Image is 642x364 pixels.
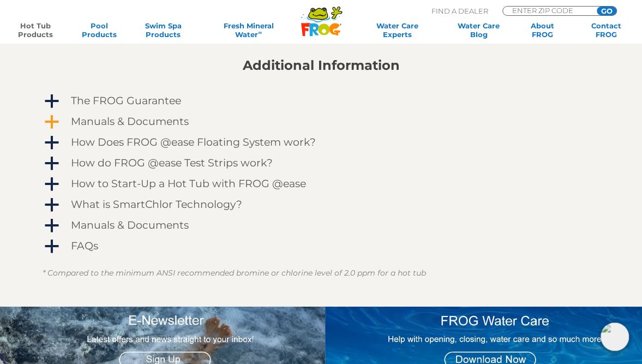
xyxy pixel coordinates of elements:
a: PoolProducts [75,21,124,39]
em: * Compared to the minimum ANSI recommended bromine or chlorine level of 2.0 ppm for a hot tub [43,267,426,277]
a: Swim SpaProducts [139,21,188,39]
span: a [44,134,60,151]
a: ContactFROG [581,21,631,39]
h4: Manuals & Documents [71,115,189,127]
span: a [44,114,60,130]
a: a How do FROG @ease Test Strips work? [43,154,600,171]
span: a [44,217,60,234]
a: Water CareBlog [454,21,503,39]
h4: What is SmartChlor Technology? [71,198,242,210]
a: AboutFROG [518,21,567,39]
span: a [44,238,60,254]
a: Hot TubProducts [11,21,61,39]
h4: How to Start-Up a Hot Tub with FROG @ease [71,177,306,189]
span: a [44,93,60,109]
a: a FAQs [43,237,600,254]
img: openIcon [601,323,629,351]
input: Zip Code Form [511,7,585,14]
span: a [44,176,60,192]
a: a Manuals & Documents [43,112,600,130]
input: GO [597,7,616,15]
a: a The FROG Guarantee [43,92,600,109]
h4: The FROG Guarantee [71,94,181,106]
a: a How to Start-Up a Hot Tub with FROG @ease [43,175,600,192]
sup: ∞ [258,29,262,35]
h4: Manuals & Documents [71,219,189,231]
a: a Manuals & Documents [43,216,600,234]
span: a [44,196,60,213]
a: Water CareExperts [355,21,440,39]
span: a [44,155,60,171]
h4: How do FROG @ease Test Strips work? [71,157,273,169]
a: a How Does FROG @ease Floating System work? [43,133,600,151]
a: a What is SmartChlor Technology? [43,195,600,213]
a: Fresh MineralWater∞ [202,21,295,39]
h4: How Does FROG @ease Floating System work? [71,136,316,148]
h4: FAQs [71,240,98,252]
h2: Additional Information [43,57,600,73]
p: Find A Dealer [431,6,488,16]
